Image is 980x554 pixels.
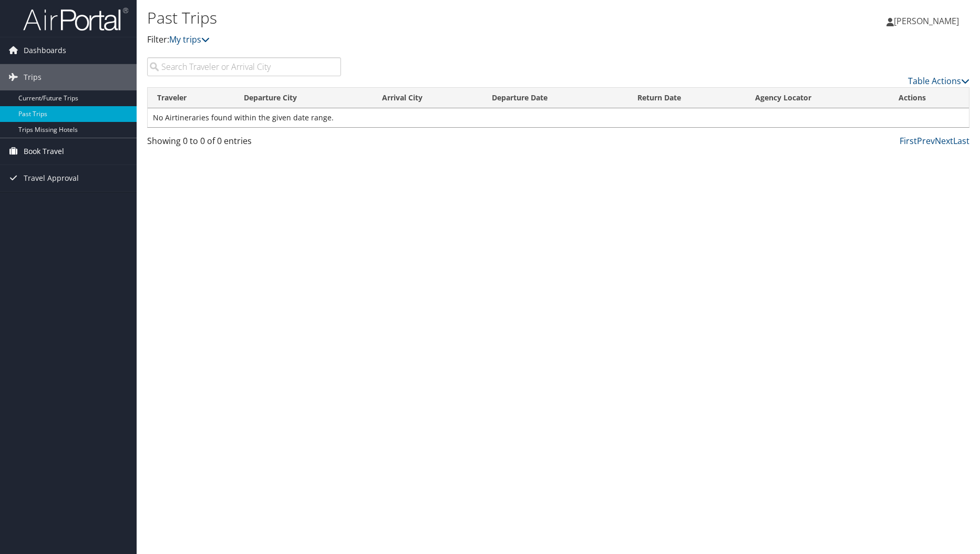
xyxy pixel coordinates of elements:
[24,165,79,191] span: Travel Approval
[628,88,746,108] th: Return Date: activate to sort column ascending
[482,88,628,108] th: Departure Date: activate to sort column ascending
[953,135,969,147] a: Last
[147,57,341,76] input: Search Traveler or Arrival City
[886,5,969,37] a: [PERSON_NAME]
[24,37,66,64] span: Dashboards
[169,34,210,45] a: My trips
[889,88,969,108] th: Actions
[24,64,42,90] span: Trips
[24,138,64,165] span: Book Travel
[894,15,959,27] span: [PERSON_NAME]
[147,135,341,152] div: Showing 0 to 0 of 0 entries
[148,88,234,108] th: Traveler: activate to sort column ascending
[234,88,373,108] th: Departure City: activate to sort column ascending
[908,75,969,87] a: Table Actions
[373,88,482,108] th: Arrival City: activate to sort column ascending
[147,7,695,29] h1: Past Trips
[900,135,917,147] a: First
[147,33,695,47] p: Filter:
[935,135,953,147] a: Next
[746,88,889,108] th: Agency Locator: activate to sort column ascending
[148,108,969,127] td: No Airtineraries found within the given date range.
[23,7,128,32] img: airportal-logo.png
[917,135,935,147] a: Prev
